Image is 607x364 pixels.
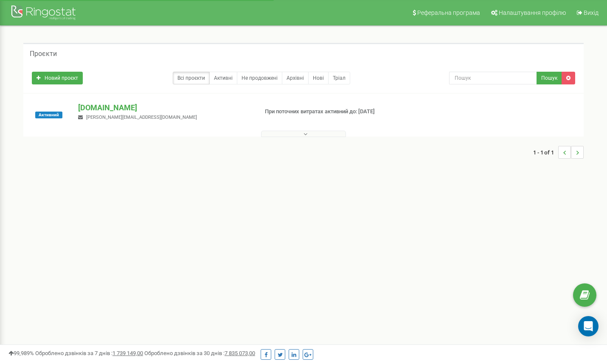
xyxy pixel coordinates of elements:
input: Пошук [449,72,537,84]
span: Активний [35,112,62,118]
u: 1 739 149,00 [112,350,143,356]
h5: Проєкти [30,50,57,58]
span: [PERSON_NAME][EMAIL_ADDRESS][DOMAIN_NAME] [86,115,197,120]
a: Активні [209,72,237,84]
a: Новий проєкт [32,72,83,84]
a: Архівні [282,72,309,84]
u: 7 835 073,00 [225,350,255,356]
span: Оброблено дзвінків за 30 днів : [144,350,255,356]
nav: ... [533,137,584,167]
a: Тріал [328,72,350,84]
span: Оброблено дзвінків за 7 днів : [35,350,143,356]
a: Всі проєкти [173,72,210,84]
div: Open Intercom Messenger [578,316,599,336]
span: 99,989% [8,350,34,356]
a: Не продовжені [237,72,282,84]
button: Пошук [537,72,562,84]
span: Вихід [584,9,599,16]
a: Нові [308,72,329,84]
span: 1 - 1 of 1 [533,146,558,159]
p: [DOMAIN_NAME] [78,102,251,113]
span: Налаштування профілю [499,9,566,16]
span: Реферальна програма [417,9,480,16]
p: При поточних витратах активний до: [DATE] [265,108,391,116]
